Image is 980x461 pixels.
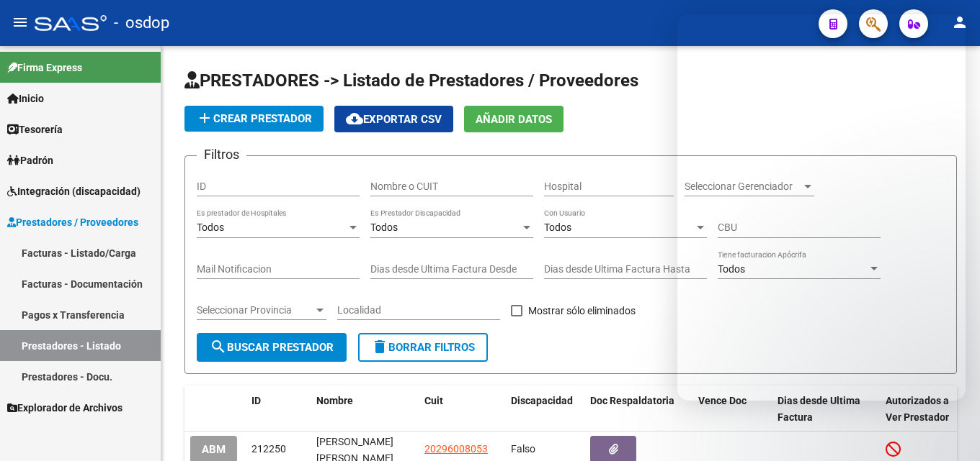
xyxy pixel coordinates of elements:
button: Exportar CSV [334,106,453,132]
span: Todos [544,222,571,233]
span: Tesorería [7,122,63,137]
button: Añadir Datos [464,106,563,132]
iframe: Intercom live chat [677,14,966,401]
datatable-header-cell: Dias desde Ultima Factura [772,385,880,433]
span: Todos [197,222,224,233]
span: - osdop [114,7,169,39]
span: Crear Prestador [196,112,312,125]
span: Borrar Filtros [371,341,475,354]
span: Autorizados a Ver Prestador [886,395,949,423]
span: ID [251,395,261,406]
button: Crear Prestador [184,106,324,132]
datatable-header-cell: Doc Respaldatoria [584,385,692,433]
span: Falso [511,443,535,455]
span: Seleccionar Provincia [197,304,313,316]
span: ABM [202,443,226,456]
span: Mostrar sólo eliminados [528,302,636,319]
button: Borrar Filtros [358,333,488,362]
span: Inicio [7,91,44,106]
span: Prestadores / Proveedores [7,214,138,230]
mat-icon: delete [371,338,388,355]
span: Cuit [424,395,443,406]
span: Añadir Datos [476,113,552,126]
span: Padrón [7,152,53,168]
span: Exportar CSV [346,113,442,126]
datatable-header-cell: Discapacidad [505,385,584,433]
mat-icon: search [210,338,227,355]
mat-icon: add [196,109,213,127]
datatable-header-cell: Vence Doc [692,385,772,433]
span: Nombre [316,395,353,406]
mat-icon: cloud_download [346,110,363,127]
h3: Filtros [197,145,246,165]
span: Dias desde Ultima Factura [778,395,860,423]
span: 212250 [251,443,286,455]
span: Integración (discapacidad) [7,183,141,199]
span: Explorador de Archivos [7,400,122,416]
datatable-header-cell: Nombre [311,385,419,433]
datatable-header-cell: Autorizados a Ver Prestador [880,385,959,433]
span: Doc Respaldatoria [590,395,674,406]
span: Firma Express [7,60,82,76]
span: Todos [370,222,398,233]
span: Discapacidad [511,395,573,406]
span: 20296008053 [424,443,488,455]
datatable-header-cell: ID [246,385,311,433]
iframe: Intercom live chat [931,412,966,447]
mat-icon: menu [12,14,29,31]
datatable-header-cell: Cuit [419,385,505,433]
span: Buscar Prestador [210,341,334,354]
button: Buscar Prestador [197,333,347,362]
span: PRESTADORES -> Listado de Prestadores / Proveedores [184,70,638,91]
